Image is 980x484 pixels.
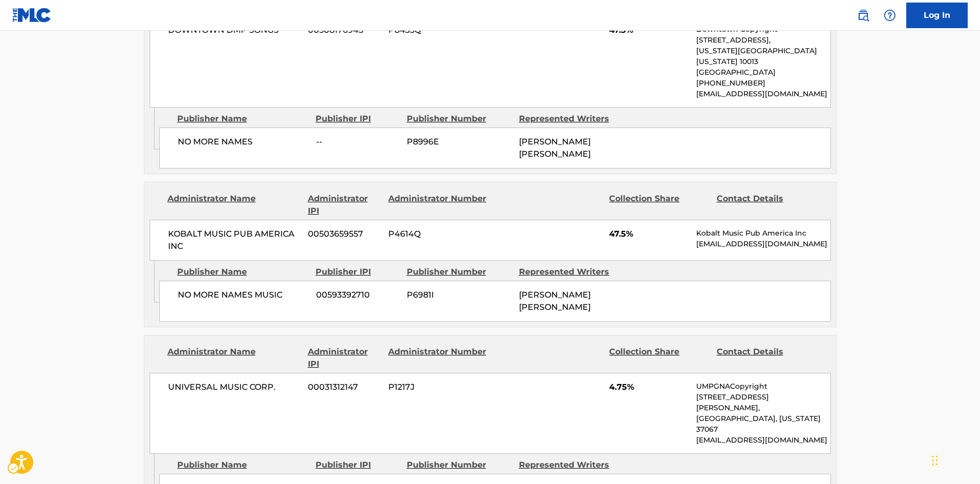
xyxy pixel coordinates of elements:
iframe: Hubspot Iframe [929,435,980,484]
div: Collection Share [609,346,708,370]
img: MLC Logo [12,8,52,23]
div: Administrator Name [168,346,300,370]
a: Log In [906,3,968,28]
div: Contact Details [717,193,816,217]
span: 4.75% [609,381,689,393]
div: Publisher IPI [316,459,399,471]
p: Kobalt Music Pub America Inc [696,228,830,239]
p: [GEOGRAPHIC_DATA], [US_STATE] 37067 [696,413,830,435]
p: [PHONE_NUMBER] [696,78,830,89]
span: [PERSON_NAME] [PERSON_NAME] [519,290,591,312]
span: 00593392710 [316,289,399,301]
span: P4614Q [388,228,488,240]
span: 00503659557 [308,228,381,240]
div: Administrator Number [388,346,488,370]
p: UMPGNACopyright [696,381,830,392]
span: P6981I [407,289,511,301]
div: Collection Share [609,193,708,217]
p: [GEOGRAPHIC_DATA] [696,67,830,78]
p: [STREET_ADDRESS], [696,35,830,46]
div: Publisher Number [407,266,511,278]
span: P1217J [388,381,488,393]
p: [STREET_ADDRESS][PERSON_NAME], [696,392,830,413]
span: NO MORE NAMES MUSIC [178,289,308,301]
div: Publisher Name [177,459,308,471]
img: help [884,9,896,22]
div: Administrator IPI [308,193,381,217]
div: Represented Writers [519,266,623,278]
p: [EMAIL_ADDRESS][DOMAIN_NAME] [696,89,830,99]
span: P8996E [407,136,511,148]
p: [US_STATE][GEOGRAPHIC_DATA][US_STATE] 10013 [696,46,830,67]
span: [PERSON_NAME] [PERSON_NAME] [519,137,591,159]
p: [EMAIL_ADDRESS][DOMAIN_NAME] [696,239,830,249]
span: KOBALT MUSIC PUB AMERICA INC [168,228,301,252]
p: [EMAIL_ADDRESS][DOMAIN_NAME] [696,435,830,446]
div: Administrator Number [388,193,488,217]
div: Represented Writers [519,113,623,125]
div: Represented Writers [519,459,623,471]
span: -- [316,136,399,148]
span: UNIVERSAL MUSIC CORP. [168,381,301,393]
div: Drag [932,445,938,476]
span: NO MORE NAMES [178,136,308,148]
span: 47.5% [609,228,689,240]
div: Publisher Name [177,266,308,278]
div: Publisher IPI [316,113,399,125]
span: 00031312147 [308,381,381,393]
div: Publisher Number [407,459,511,471]
img: search [857,9,869,22]
div: Administrator Name [168,193,300,217]
div: Publisher IPI [316,266,399,278]
div: Publisher Name [177,113,308,125]
div: Chat Widget [929,435,980,484]
div: Administrator IPI [308,346,381,370]
div: Publisher Number [407,113,511,125]
div: Contact Details [717,346,816,370]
